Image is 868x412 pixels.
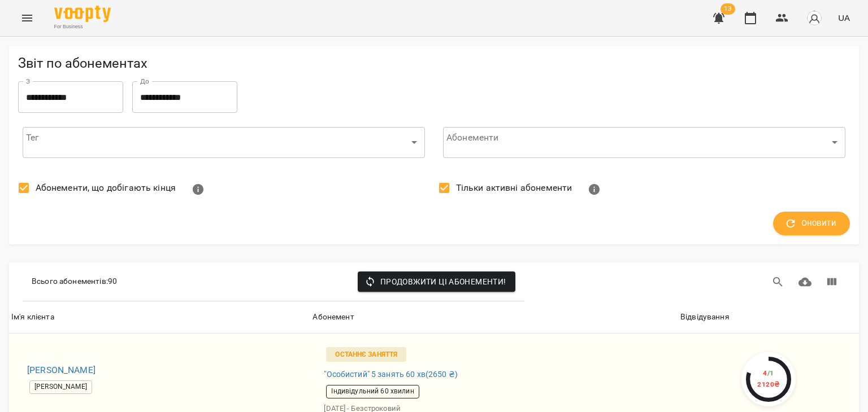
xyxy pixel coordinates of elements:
[767,369,774,377] span: / 1
[36,181,176,195] span: Абонементи, що добігають кінця
[818,269,845,296] button: Вигляд колонок
[324,369,458,380] span: "Особистий" 5 занять 60 хв ( 2650 ₴ )
[11,310,308,324] span: Ім'я клієнта
[11,310,54,324] div: Ім'я клієнта
[787,216,836,231] span: Оновити
[358,271,515,292] button: Продовжити ці абонементи!
[834,7,854,28] button: UA
[32,276,117,287] p: Всього абонементів : 90
[765,269,792,296] button: Пошук
[326,347,406,362] p: Останнє заняття
[680,310,857,324] span: Відвідування
[313,310,676,324] span: Абонемент
[11,310,54,324] div: Сортувати
[367,275,506,288] span: Продовжити ці абонементи!
[185,176,212,203] button: Показати абонементи з 3 або менше відвідуваннями або що закінчуються протягом 7 днів
[18,55,850,72] h5: Звіт по абонементах
[680,310,730,324] div: Сортувати
[54,23,111,30] span: For Business
[23,126,425,158] div: ​
[14,5,41,32] button: Menu
[838,12,850,24] span: UA
[327,387,418,396] span: Індивідульний 60 хвилин
[30,382,92,392] span: [PERSON_NAME]
[773,212,850,235] button: Оновити
[18,362,301,396] a: [PERSON_NAME][PERSON_NAME]
[721,3,735,15] span: 13
[581,176,608,203] button: Показувати тільки абонементи з залишком занять або з відвідуваннями. Активні абонементи - це ті, ...
[443,126,845,158] div: ​
[806,10,822,26] img: avatar_s.png
[313,310,354,324] div: Сортувати
[456,181,572,195] span: Тільки активні абонементи
[792,269,819,296] button: Завантажити CSV
[27,362,301,378] h6: [PERSON_NAME]
[9,262,859,301] div: Table Toolbar
[54,6,111,22] img: Voopty Logo
[757,368,779,390] div: 4 2120 ₴
[680,310,730,324] div: Відвідування
[313,310,354,324] div: Абонемент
